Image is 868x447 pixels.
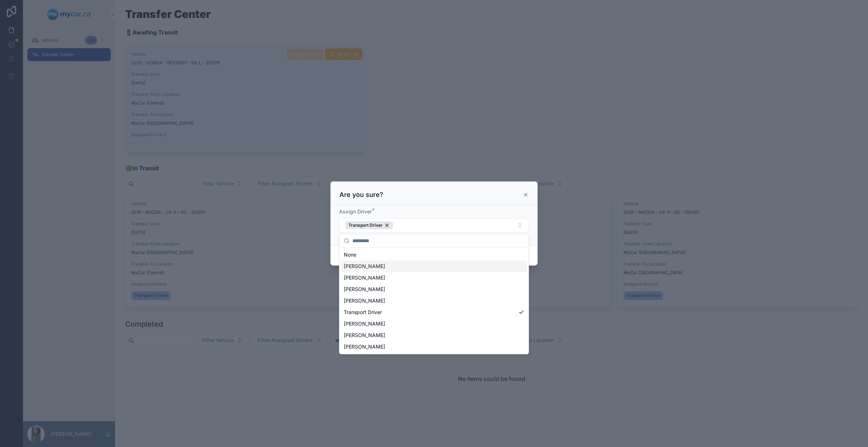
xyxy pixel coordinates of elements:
span: [PERSON_NAME] [344,332,385,339]
div: None [341,249,527,261]
button: Unselect 88 [345,221,393,229]
button: Select Button [339,218,529,232]
span: Transport Driver [344,309,382,316]
span: [PERSON_NAME] [344,274,385,281]
span: Assign Driver [339,208,372,215]
div: Suggestions [339,248,529,354]
span: [PERSON_NAME] [344,343,385,350]
span: [PERSON_NAME] [344,297,385,304]
h3: Are you sure? [339,190,383,199]
span: Transport Driver [348,222,383,228]
span: [PERSON_NAME] [344,286,385,293]
span: [PERSON_NAME] [344,263,385,270]
span: [PERSON_NAME] [344,320,385,327]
